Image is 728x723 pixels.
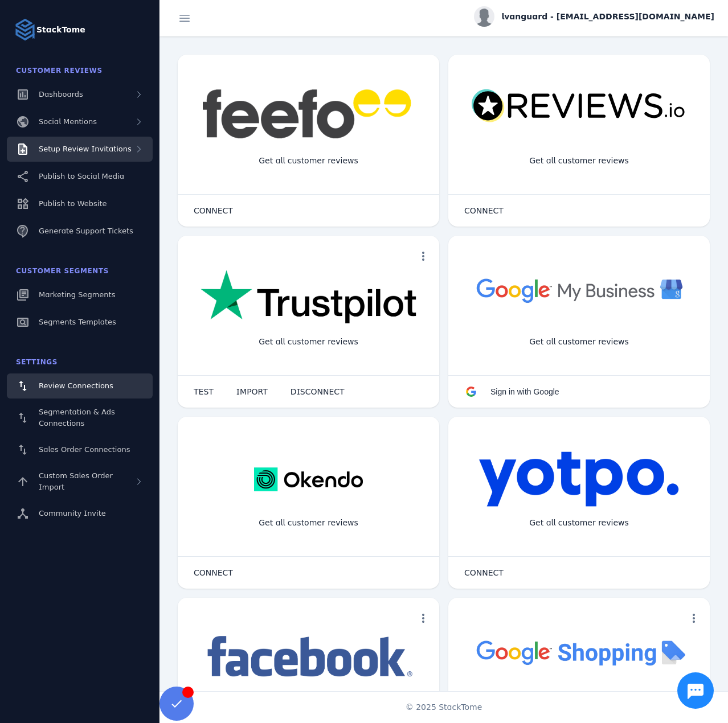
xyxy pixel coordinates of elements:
[254,451,363,508] img: okendo.webp
[194,569,233,577] span: CONNECT
[194,207,233,215] span: CONNECT
[471,270,687,310] img: googlebusiness.png
[291,388,345,396] span: DISCONNECT
[471,632,687,672] img: googleshopping.png
[7,437,153,462] a: Sales Order Connections
[14,18,36,41] img: Logo image
[39,172,124,180] span: Publish to Social Media
[7,373,153,399] a: Review Connections
[39,509,106,517] span: Community Invite
[250,327,367,357] div: Get all customer reviews
[16,358,58,366] span: Settings
[520,508,638,538] div: Get all customer reviews
[7,401,153,435] a: Segmentation & Ads Connections
[453,380,571,403] button: Sign in with Google
[474,6,714,27] button: lvanguard - [EMAIL_ADDRESS][DOMAIN_NAME]
[225,380,279,403] button: IMPORT
[16,67,103,75] span: Customer Reviews
[520,146,638,176] div: Get all customer reviews
[412,245,435,268] button: more
[39,445,130,454] span: Sales Order Connections
[201,270,416,326] img: trustpilot.png
[36,24,85,36] strong: StackTome
[512,689,646,719] div: Import Products from Google
[7,310,153,335] a: Segments Templates
[39,145,132,153] span: Setup Review Invitations
[7,191,153,216] a: Publish to Website
[250,508,367,538] div: Get all customer reviews
[682,607,705,630] button: more
[7,164,153,189] a: Publish to Social Media
[478,451,680,508] img: yotpo.png
[453,561,515,584] button: CONNECT
[194,388,214,396] span: TEST
[7,501,153,526] a: Community Invite
[471,89,687,124] img: reviewsio.svg
[7,219,153,244] a: Generate Support Tickets
[39,290,115,299] span: Marketing Segments
[490,387,559,396] span: Sign in with Google
[453,199,515,222] button: CONNECT
[474,6,494,27] img: profile.jpg
[39,318,116,326] span: Segments Templates
[464,569,504,577] span: CONNECT
[39,381,113,390] span: Review Connections
[182,199,244,222] button: CONNECT
[201,632,416,683] img: facebook.png
[412,607,435,630] button: more
[39,471,113,491] span: Custom Sales Order Import
[182,561,244,584] button: CONNECT
[250,146,367,176] div: Get all customer reviews
[501,11,714,23] span: lvanguard - [EMAIL_ADDRESS][DOMAIN_NAME]
[39,199,107,208] span: Publish to Website
[7,282,153,307] a: Marketing Segments
[464,207,504,215] span: CONNECT
[182,380,225,403] button: TEST
[279,380,356,403] button: DISCONNECT
[236,388,268,396] span: IMPORT
[39,117,97,126] span: Social Mentions
[201,89,416,139] img: feefo.png
[16,267,109,275] span: Customer Segments
[39,227,133,235] span: Generate Support Tickets
[406,701,482,713] span: © 2025 StackTome
[520,327,638,357] div: Get all customer reviews
[39,90,83,98] span: Dashboards
[39,408,115,428] span: Segmentation & Ads Connections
